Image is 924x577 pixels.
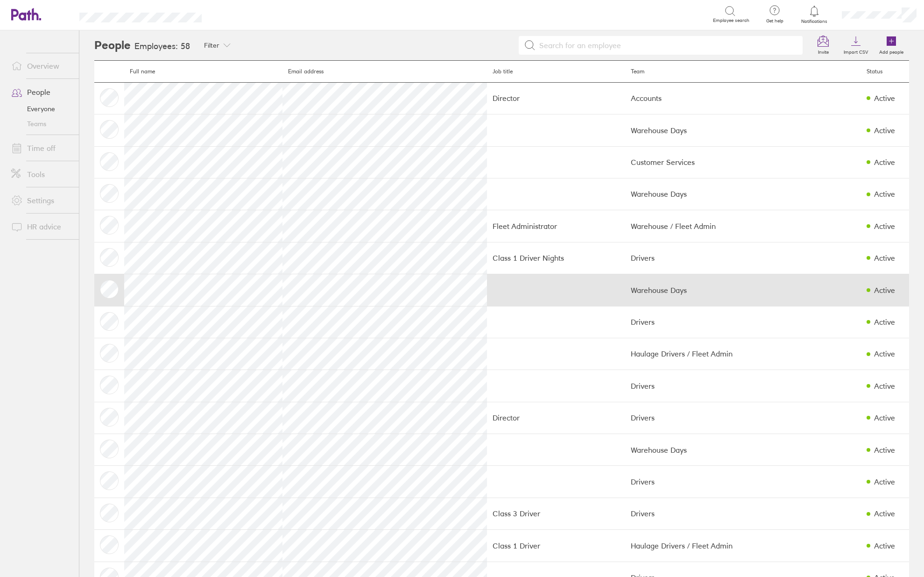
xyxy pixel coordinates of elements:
[874,126,895,135] div: Active
[874,509,895,518] div: Active
[487,82,625,114] td: Director
[536,36,797,54] input: Search for an employee
[625,466,861,498] td: Drivers
[838,47,874,55] label: Import CSV
[874,190,895,198] div: Active
[204,42,219,49] span: Filter
[625,530,861,562] td: Haulage Drivers / Fleet Admin
[625,114,861,146] td: Warehouse Days
[124,61,282,83] th: Full name
[625,370,861,402] td: Drivers
[4,101,79,116] a: Everyone
[625,338,861,370] td: Haulage Drivers / Fleet Admin
[625,274,861,306] td: Warehouse Days
[282,61,487,83] th: Email address
[625,210,861,242] td: Warehouse / Fleet Admin
[874,318,895,326] div: Active
[874,541,895,550] div: Active
[625,498,861,529] td: Drivers
[812,47,834,55] label: Invite
[487,498,625,529] td: Class 3 Driver
[861,61,909,83] th: Status
[4,139,79,157] a: Time off
[625,178,861,210] td: Warehouse Days
[760,18,790,24] span: Get help
[874,477,895,486] div: Active
[4,83,79,101] a: People
[4,116,79,131] a: Teams
[94,30,131,60] h2: People
[625,402,861,434] td: Drivers
[487,402,625,434] td: Director
[487,242,625,274] td: Class 1 Driver Nights
[799,5,830,24] a: Notifications
[874,47,909,55] label: Add people
[4,217,79,236] a: HR advice
[625,242,861,274] td: Drivers
[874,158,895,166] div: Active
[4,57,79,75] a: Overview
[874,413,895,422] div: Active
[625,61,861,83] th: Team
[713,18,749,23] span: Employee search
[625,82,861,114] td: Accounts
[874,254,895,262] div: Active
[838,30,874,60] a: Import CSV
[874,222,895,230] div: Active
[874,94,895,102] div: Active
[4,165,79,184] a: Tools
[487,530,625,562] td: Class 1 Driver
[799,19,830,24] span: Notifications
[487,210,625,242] td: Fleet Administrator
[625,434,861,466] td: Warehouse Days
[808,30,838,60] a: Invite
[4,191,79,210] a: Settings
[874,446,895,454] div: Active
[625,306,861,338] td: Drivers
[874,286,895,294] div: Active
[487,61,625,83] th: Job title
[874,349,895,358] div: Active
[134,42,190,51] h3: Employees: 58
[227,10,251,18] div: Search
[625,146,861,178] td: Customer Services
[874,30,909,60] a: Add people
[874,382,895,390] div: Active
